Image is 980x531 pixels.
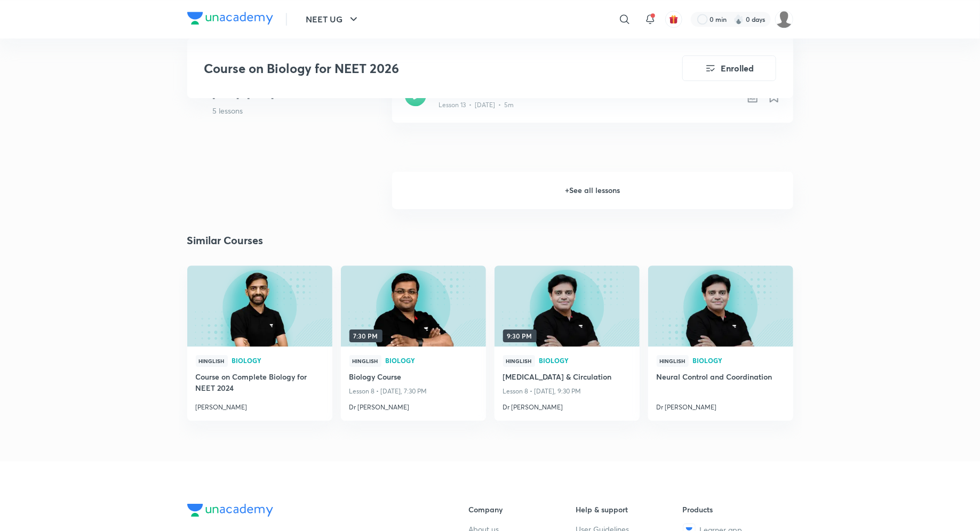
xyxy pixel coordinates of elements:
img: streak [734,14,744,25]
a: Course on Complete Biology for NEET 2024 [196,371,324,396]
span: Biology [539,357,631,364]
a: new-thumbnail [648,265,793,347]
a: Dr [PERSON_NAME] [503,398,631,412]
span: Hinglish [657,355,689,367]
img: new-thumbnail [493,264,641,347]
p: 5 lessons [213,105,384,116]
a: Biology [386,357,477,365]
img: avatar [669,14,679,24]
span: 7:30 PM [349,329,383,342]
a: Reproduction lec 5Lesson 13 • [DATE] • 5m [392,72,793,135]
a: [MEDICAL_DATA] & Circulation [503,371,631,384]
h6: Help & support [576,504,683,515]
a: Biology [693,357,785,365]
img: new-thumbnail [186,264,333,347]
span: 9:30 PM [503,329,537,342]
span: Biology [386,357,477,364]
a: new-thumbnail [187,265,332,347]
a: Dr [PERSON_NAME] [349,398,477,412]
img: new-thumbnail [339,264,487,347]
a: Company Logo [187,12,273,27]
span: Hinglish [349,355,381,367]
button: NEET UG [300,9,366,30]
p: Lesson 8 • [DATE], 9:30 PM [503,384,631,398]
button: avatar [665,11,682,28]
h6: Products [683,504,790,515]
h3: Course on Biology for NEET 2026 [204,61,622,76]
a: Company Logo [187,504,435,519]
button: Enrolled [682,55,776,81]
a: new-thumbnail9:30 PM [495,265,640,347]
a: Neural Control and Coordination [657,371,785,384]
h6: + See all lessons [392,172,793,209]
span: Biology [232,357,324,364]
a: [PERSON_NAME] [196,398,324,412]
span: Hinglish [196,355,228,367]
a: Biology [539,357,631,365]
a: new-thumbnail7:30 PM [341,265,486,347]
img: Company Logo [187,504,273,517]
a: Biology Course [349,371,477,384]
a: Dr [PERSON_NAME] [657,398,785,412]
h2: Similar Courses [187,232,264,248]
p: Lesson 13 • [DATE] • 5m [439,100,514,110]
span: Hinglish [503,355,535,367]
h6: Company [469,504,576,515]
img: new-thumbnail [647,264,794,347]
a: Biology [232,357,324,365]
img: Siddharth Mitra [775,10,793,28]
img: Company Logo [187,12,273,25]
span: Biology [693,357,785,364]
p: Lesson 8 • [DATE], 7:30 PM [349,384,477,398]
